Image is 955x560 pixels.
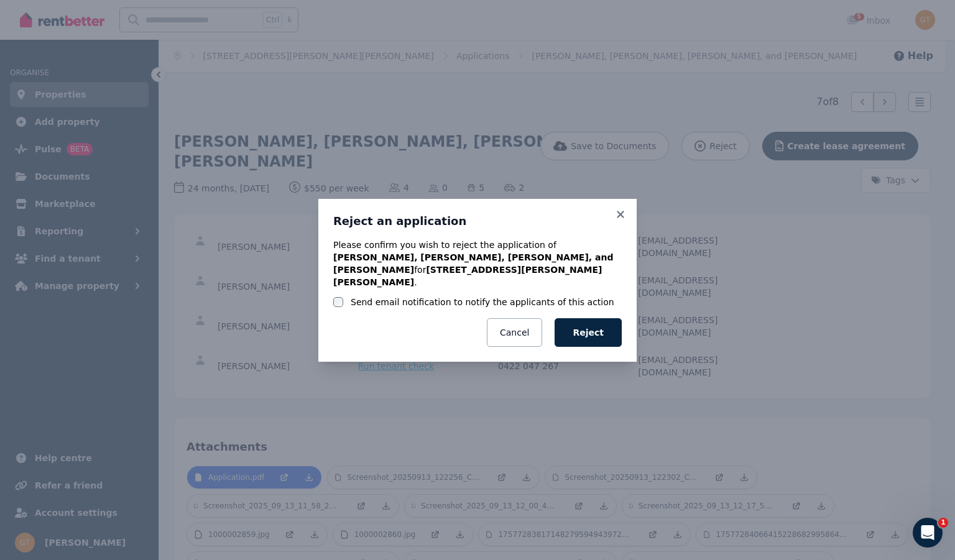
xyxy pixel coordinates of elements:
iframe: Intercom live chat [913,518,943,548]
button: Cancel [487,318,542,347]
span: 1 [938,518,948,528]
b: [STREET_ADDRESS][PERSON_NAME][PERSON_NAME] [333,265,602,287]
h3: Reject an application [333,214,622,229]
button: Reject [555,318,622,347]
b: [PERSON_NAME], [PERSON_NAME], [PERSON_NAME], and [PERSON_NAME] [333,252,613,275]
p: Please confirm you wish to reject the application of for . [333,239,622,288]
label: Send email notification to notify the applicants of this action [351,296,614,308]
